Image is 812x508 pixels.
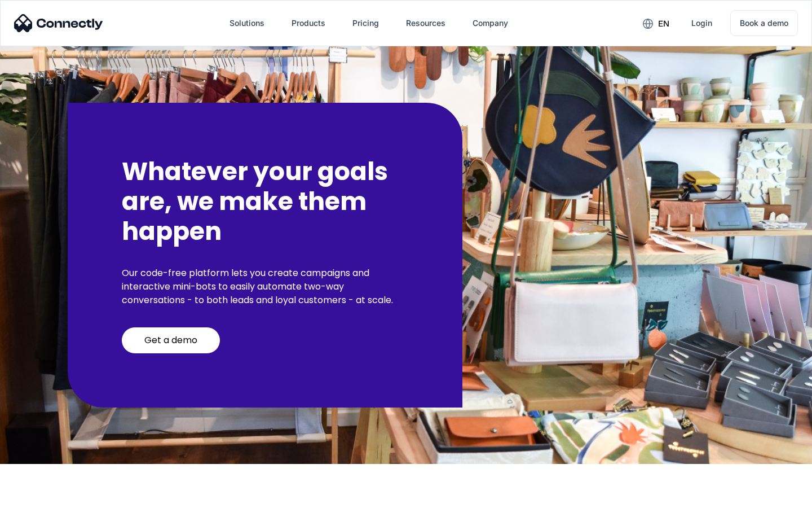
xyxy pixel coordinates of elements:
[634,15,678,32] div: en
[406,15,445,31] div: Resources
[352,15,379,31] div: Pricing
[14,14,103,32] img: Connectly Logo
[292,15,325,31] div: Products
[144,335,197,346] div: Get a demo
[122,266,408,307] p: Our code-free platform lets you create campaigns and interactive mini-bots to easily automate two...
[397,10,454,37] div: Resources
[23,488,68,504] ul: Language list
[464,10,517,37] div: Company
[658,16,669,32] div: en
[11,488,68,504] aside: Language selected: English
[343,10,388,37] a: Pricing
[473,15,508,31] div: Company
[230,15,264,31] div: Solutions
[730,10,798,36] a: Book a demo
[220,10,273,37] div: Solutions
[691,15,712,31] div: Login
[122,157,408,246] h2: Whatever your goals are, we make them happen
[283,10,334,37] div: Products
[682,10,721,37] a: Login
[122,327,220,353] a: Get a demo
